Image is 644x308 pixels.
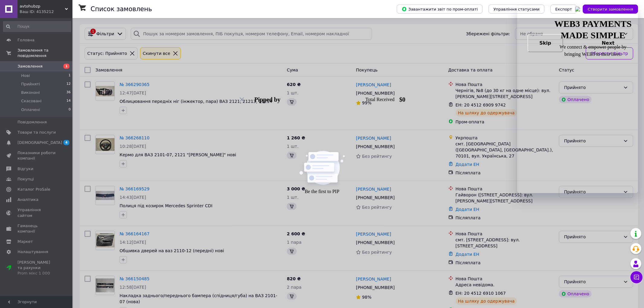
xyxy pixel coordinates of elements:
button: Чат з покупцем [630,271,642,283]
span: Гаманець компанії [18,223,56,234]
div: $ 0 [399,95,405,104]
button: Управління статусами [489,5,544,14]
span: 4 [63,140,69,145]
input: Пошук [3,21,71,32]
span: Нові [21,73,30,78]
span: [DEMOGRAPHIC_DATA] [18,140,62,145]
div: Total Received [365,96,394,103]
span: 1 [69,73,71,78]
div: Prom мікс 1 000 [18,271,56,276]
span: 36 [66,90,71,95]
div: Pipped by [255,95,280,104]
span: Повідомлення [18,119,47,125]
span: 14 [66,98,71,104]
span: Прийняті [21,81,40,87]
span: avtohubzp [20,4,65,9]
button: Завантажити звіт по пром-оплаті [397,5,482,14]
span: Скасовані [21,98,42,104]
span: Управління сайтом [18,207,56,218]
span: 12 [66,81,71,87]
button: Створити замовлення [583,5,638,14]
button: Експорт [550,5,577,14]
button: Skip [527,34,563,52]
span: Завантажити звіт по пром-оплаті [402,6,478,12]
span: [PERSON_NAME] та рахунки [18,260,56,276]
span: Налаштування [18,249,48,255]
span: Замовлення [18,64,43,69]
span: Виконані [21,90,40,95]
span: 0 [69,107,71,113]
span: Відгуки [18,166,33,172]
h1: Список замовлень [91,5,152,13]
span: Товари та послуги [18,130,56,135]
span: Замовлення та повідомлення [18,48,72,59]
span: Маркет [18,239,33,244]
span: Управління статусами [493,7,540,11]
span: 1 [63,64,69,69]
div: Be the first to PIP [305,188,339,195]
span: Оплачені [21,107,40,113]
span: Покупці [18,176,34,182]
span: Аналітика [18,197,38,202]
span: Головна [18,37,34,43]
span: Каталог ProSale [18,187,50,192]
div: Ваш ID: 4135212 [20,9,72,14]
span: Показники роботи компанії [18,150,56,161]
